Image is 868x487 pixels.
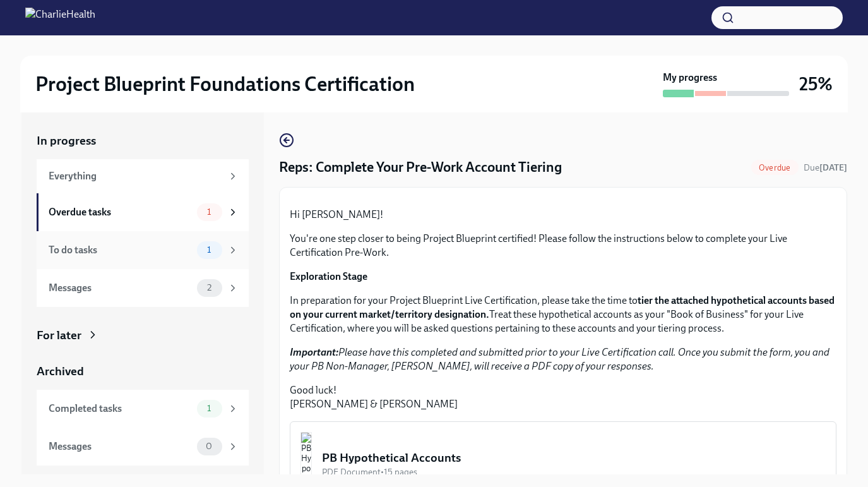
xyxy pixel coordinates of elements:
[49,243,192,257] div: To do tasks
[37,327,81,344] div: For later
[322,466,826,478] div: PDF Document • 15 pages
[199,283,219,292] span: 2
[49,440,192,454] div: Messages
[37,193,249,231] a: Overdue tasks1
[198,442,220,451] span: 0
[799,73,833,95] h3: 25%
[49,205,192,219] div: Overdue tasks
[819,162,847,173] strong: [DATE]
[804,162,847,173] span: Due
[290,208,836,222] p: Hi [PERSON_NAME]!
[804,162,847,174] span: September 8th, 2025 10:00
[25,8,95,28] img: CharlieHealth
[199,404,218,413] span: 1
[290,383,836,411] p: Good luck! [PERSON_NAME] & [PERSON_NAME]
[49,281,192,295] div: Messages
[37,159,249,193] a: Everything
[290,270,367,282] strong: Exploration Stage
[49,169,222,183] div: Everything
[322,450,826,466] div: PB Hypothetical Accounts
[290,346,829,372] em: Please have this completed and submitted prior to your Live Certification call. Once you submit t...
[37,327,249,344] a: For later
[279,158,562,177] h4: Reps: Complete Your Pre-Work Account Tiering
[290,232,836,260] p: You're one step closer to being Project Blueprint certified! Please follow the instructions below...
[37,269,249,307] a: Messages2
[751,163,798,172] span: Overdue
[663,71,717,85] strong: My progress
[37,390,249,428] a: Completed tasks1
[37,231,249,269] a: To do tasks1
[199,245,218,255] span: 1
[35,71,415,97] h2: Project Blueprint Foundations Certification
[37,363,249,380] a: Archived
[290,346,338,358] strong: Important:
[290,294,836,335] p: In preparation for your Project Blueprint Live Certification, please take the time to Treat these...
[49,402,192,416] div: Completed tasks
[37,428,249,466] a: Messages0
[37,133,249,149] a: In progress
[199,207,218,217] span: 1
